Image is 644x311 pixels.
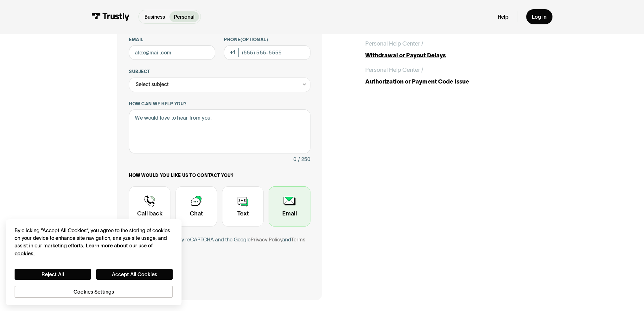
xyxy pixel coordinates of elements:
[532,14,546,20] div: Log in
[129,45,215,60] input: alex@mail.com
[129,101,310,107] label: How can we help you?
[129,69,310,74] label: Subject
[96,269,173,280] button: Accept All Cookies
[92,13,130,21] img: Trustly Logo
[365,65,423,74] div: Personal Help Center /
[129,4,310,289] form: Contact Trustly Support
[129,172,310,178] label: How would you like us to contact you?
[497,14,508,20] a: Help
[129,235,310,253] div: This site is protected by reCAPTCHA and the Google and apply.
[251,237,282,242] a: Privacy Policy
[140,11,170,22] a: Business
[293,155,296,164] div: 0
[365,77,527,86] div: Authorization or Payment Code Issue
[526,9,552,25] a: Log in
[224,37,310,42] label: Phone
[129,78,310,92] div: Select subject
[365,65,527,86] a: Personal Help Center /Authorization or Payment Code Issue
[15,269,91,280] button: Reject All
[240,37,268,42] span: (Optional)
[6,219,181,305] div: Cookie banner
[224,45,310,60] input: (555) 555-5555
[15,227,173,257] div: By clicking “Accept All Cookies”, you agree to the storing of cookies on your device to enhance s...
[174,13,194,21] p: Personal
[15,286,173,298] button: Cookies Settings
[144,13,165,21] p: Business
[365,51,527,60] div: Withdrawal or Payout Delays
[365,39,423,48] div: Personal Help Center /
[136,80,169,89] div: Select subject
[365,39,527,60] a: Personal Help Center /Withdrawal or Payout Delays
[129,37,215,42] label: Email
[15,227,173,298] div: Privacy
[169,11,199,22] a: Personal
[298,155,310,164] div: / 250
[15,243,153,256] a: More information about your privacy, opens in a new tab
